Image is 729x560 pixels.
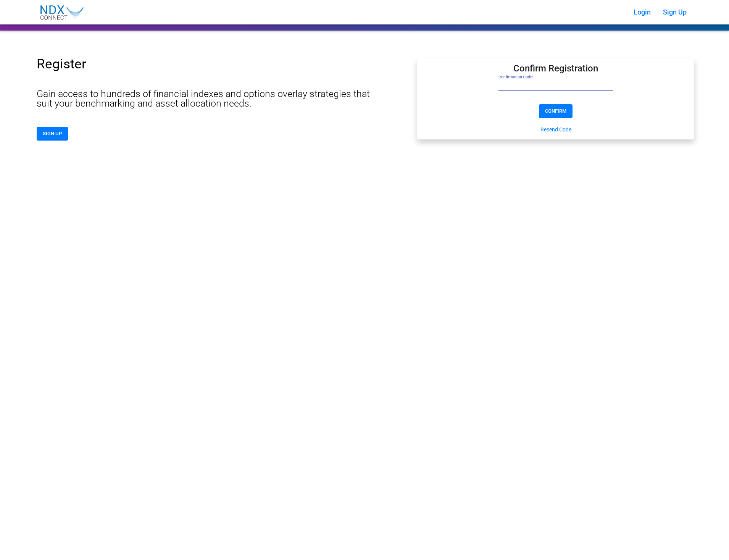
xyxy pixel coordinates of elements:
p: Gain access to hundreds of financial indexes and options overlay strategies that suit your benchm... [37,89,383,108]
button: Login [627,5,657,19]
button: Sign Up [657,5,693,19]
button: CONFIRM [539,104,573,118]
a: Resend Code [540,126,571,133]
span: CONFIRM [545,108,566,114]
span: SIGN UP [43,131,62,136]
p: Register [37,57,86,71]
span: Sign Up [663,8,687,16]
button: SIGN UP [37,127,68,141]
span: Login [634,8,651,16]
img: NDX_Connect_Logo-01.svg [37,2,87,23]
mat-card-title: Confirm Registration [513,65,598,72]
